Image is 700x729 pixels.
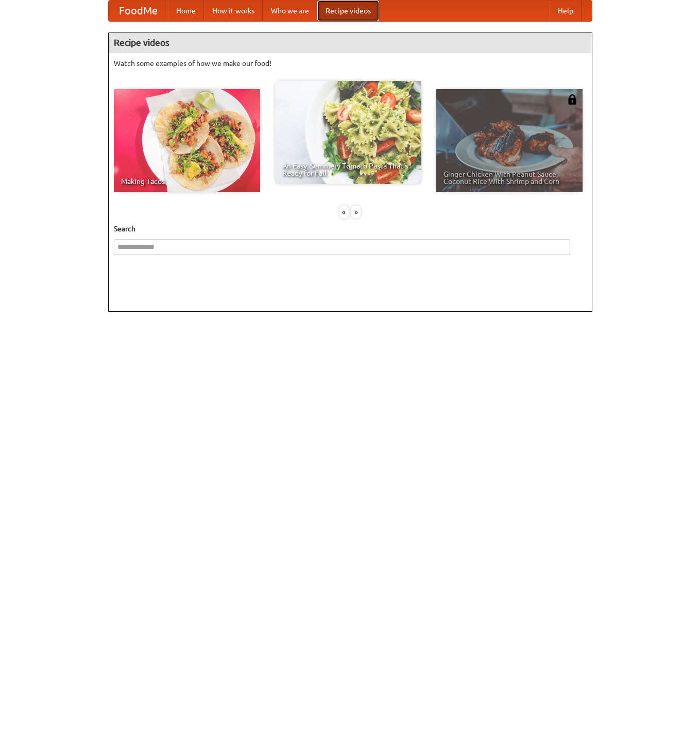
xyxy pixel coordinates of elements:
div: » [351,206,361,218]
div: « [339,206,349,218]
p: Watch some examples of how we make our food! [114,58,587,69]
span: Making Tacos [121,178,253,185]
h4: Recipe videos [109,32,592,53]
a: Who we are [263,1,317,21]
a: Help [550,1,582,21]
a: FoodMe [109,1,168,21]
a: Recipe videos [317,1,379,21]
span: An Easy, Summery Tomato Pasta That's Ready for Fall [282,162,414,177]
img: 483408.png [567,94,577,105]
a: Making Tacos [114,89,260,192]
a: Home [168,1,204,21]
a: How it works [204,1,263,21]
h5: Search [114,224,587,234]
a: An Easy, Summery Tomato Pasta That's Ready for Fall [275,81,421,184]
